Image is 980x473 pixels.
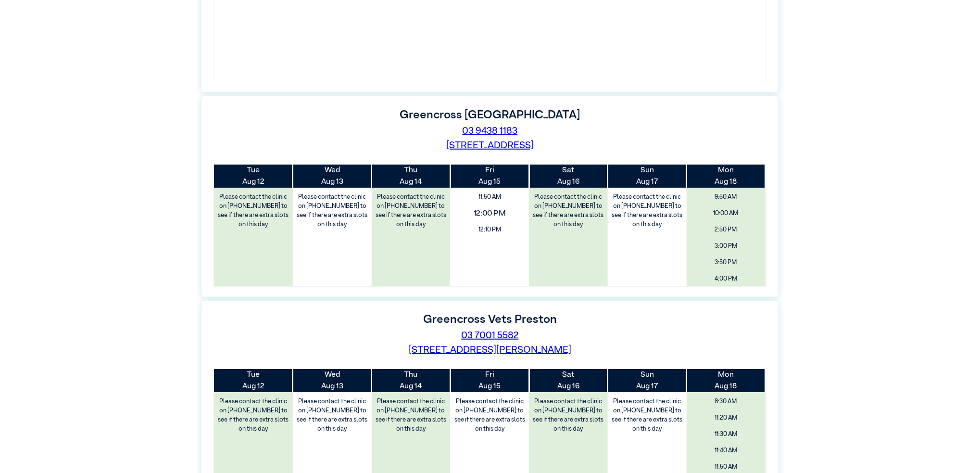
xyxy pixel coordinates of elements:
[609,395,686,436] label: Please contact the clinic on [PHONE_NUMBER] to see if there are extra slots on this day
[453,190,526,204] span: 11:50 AM
[690,444,762,458] span: 11:40 AM
[687,165,766,188] th: Aug 18
[690,427,762,441] span: 11:30 AM
[215,395,292,436] label: Please contact the clinic on [PHONE_NUMBER] to see if there are extra slots on this day
[373,190,450,232] label: Please contact the clinic on [PHONE_NUMBER] to see if there are extra slots on this day
[690,272,762,286] span: 4:00 PM
[372,165,451,188] th: Aug 14
[690,411,762,425] span: 11:20 AM
[462,331,519,340] a: 03 7001 5582
[609,190,686,232] label: Please contact the clinic on [PHONE_NUMBER] to see if there are extra slots on this day
[215,190,292,232] label: Please contact the clinic on [PHONE_NUMBER] to see if there are extra slots on this day
[294,190,371,232] label: Please contact the clinic on [PHONE_NUMBER] to see if there are extra slots on this day
[529,165,608,188] th: Aug 16
[372,369,451,392] th: Aug 14
[529,369,608,392] th: Aug 16
[214,369,293,392] th: Aug 12
[690,190,762,204] span: 9:50 AM
[690,223,762,237] span: 2:50 PM
[690,206,762,220] span: 10:00 AM
[690,395,762,409] span: 8:30 AM
[530,395,607,436] label: Please contact the clinic on [PHONE_NUMBER] to see if there are extra slots on this day
[608,369,687,392] th: Aug 17
[451,395,528,436] label: Please contact the clinic on [PHONE_NUMBER] to see if there are extra slots on this day
[294,395,371,436] label: Please contact the clinic on [PHONE_NUMBER] to see if there are extra slots on this day
[400,109,580,121] label: Greencross [GEOGRAPHIC_DATA]
[293,165,372,188] th: Aug 13
[463,126,518,136] a: 03 9438 1183
[214,165,293,188] th: Aug 12
[690,239,762,253] span: 3:00 PM
[450,369,529,392] th: Aug 15
[450,165,529,188] th: Aug 15
[443,204,537,222] span: 12:00 PM
[453,223,526,237] span: 12:10 PM
[373,395,450,436] label: Please contact the clinic on [PHONE_NUMBER] to see if there are extra slots on this day
[446,141,534,150] a: [STREET_ADDRESS]
[293,369,372,392] th: Aug 13
[423,314,557,325] label: Greencross Vets Preston
[530,190,607,232] label: Please contact the clinic on [PHONE_NUMBER] to see if there are extra slots on this day
[608,165,687,188] th: Aug 17
[690,256,762,269] span: 3:50 PM
[687,369,766,392] th: Aug 18
[409,345,571,355] a: [STREET_ADDRESS][PERSON_NAME]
